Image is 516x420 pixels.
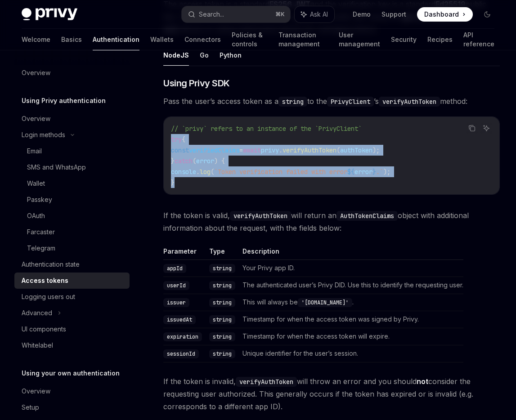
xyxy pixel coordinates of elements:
[93,29,139,50] a: Authentication
[283,146,337,154] span: verifyAuthToken
[427,29,453,50] a: Recipes
[310,10,328,19] span: Ask AI
[163,298,189,307] code: issuer
[22,402,39,413] div: Setup
[14,289,130,305] a: Logging users out
[327,97,374,107] code: PrivyClient
[14,240,130,256] a: Telegram
[27,227,55,237] div: Farcaster
[239,146,243,154] span: =
[381,10,406,19] a: Support
[171,146,189,154] span: const
[27,194,52,205] div: Passkey
[184,29,221,50] a: Connectors
[22,8,77,21] img: dark logo
[278,97,307,107] code: string
[232,29,268,50] a: Policies & controls
[275,11,285,18] span: ⌘ K
[391,29,417,50] a: Security
[14,256,130,273] a: Authentication state
[171,179,175,187] span: }
[239,311,463,328] td: Timestamp for when the access token was signed by Privy.
[14,224,130,240] a: Farcaster
[214,157,225,165] span: ) {
[171,135,182,143] span: try
[383,168,390,176] span: );
[14,111,130,127] a: Overview
[14,143,130,159] a: Email
[340,146,372,154] span: authToken
[27,210,45,221] div: OAuth
[22,340,53,351] div: Whitelabel
[337,146,340,154] span: (
[22,308,52,318] div: Advanced
[163,209,500,234] span: If the token is valid, will return an object with additional information about the request, with ...
[27,178,45,189] div: Wallet
[239,277,463,294] td: The authenticated user’s Privy DID. Use this to identify the requesting user.
[163,95,500,107] span: Pass the user’s access token as a to the ’s method:
[27,162,86,173] div: SMS and WhatsApp
[372,146,380,154] span: );
[22,95,106,106] h5: Using Privy authentication
[239,345,463,362] td: Unique identifier for the user’s session.
[163,247,206,260] th: Parameter
[14,321,130,337] a: UI components
[27,146,42,156] div: Email
[14,399,130,416] a: Setup
[298,298,352,307] code: '[DOMAIN_NAME]'
[163,349,199,358] code: sessionId
[171,125,362,133] span: // `privy` refers to an instance of the `PrivyClient`
[354,168,372,176] span: error
[209,298,235,307] code: string
[199,9,224,20] div: Search...
[372,168,376,176] span: }
[278,29,328,50] a: Transaction management
[379,97,440,107] code: verifyAuthToken
[376,168,383,176] span: .`
[22,259,80,270] div: Authentication state
[22,368,120,379] h5: Using your own authentication
[14,337,130,353] a: Whitelabel
[220,45,242,66] button: Python
[243,146,261,154] span: await
[171,168,196,176] span: console
[182,135,185,143] span: {
[209,281,235,290] code: string
[417,7,473,22] a: Dashboard
[480,122,492,134] button: Ask AI
[22,291,75,302] div: Logging users out
[189,146,239,154] span: verifiedClaims
[163,315,196,324] code: issuedAt
[424,10,459,19] span: Dashboard
[182,6,291,22] button: Search...⌘K
[200,168,211,176] span: log
[466,122,478,134] button: Copy the contents from the code block
[347,168,354,176] span: ${
[14,175,130,192] a: Wallet
[295,6,334,22] button: Ask AI
[480,7,494,22] button: Toggle dark mode
[206,247,239,260] th: Type
[163,77,230,89] span: Using Privy SDK
[239,294,463,311] td: This will always be .
[14,273,130,289] a: Access tokens
[22,275,68,286] div: Access tokens
[337,211,398,221] code: AuthTokenClaims
[196,157,214,165] span: error
[163,45,189,66] button: NodeJS
[22,67,50,78] div: Overview
[353,10,371,19] a: Demo
[150,29,174,50] a: Wallets
[163,332,202,341] code: expiration
[211,168,214,176] span: (
[196,168,200,176] span: .
[14,208,130,224] a: OAuth
[209,264,235,273] code: string
[175,157,193,165] span: catch
[22,130,65,140] div: Login methods
[236,377,297,387] code: verifyAuthToken
[463,29,494,50] a: API reference
[209,349,235,358] code: string
[22,29,50,50] a: Welcome
[261,146,279,154] span: privy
